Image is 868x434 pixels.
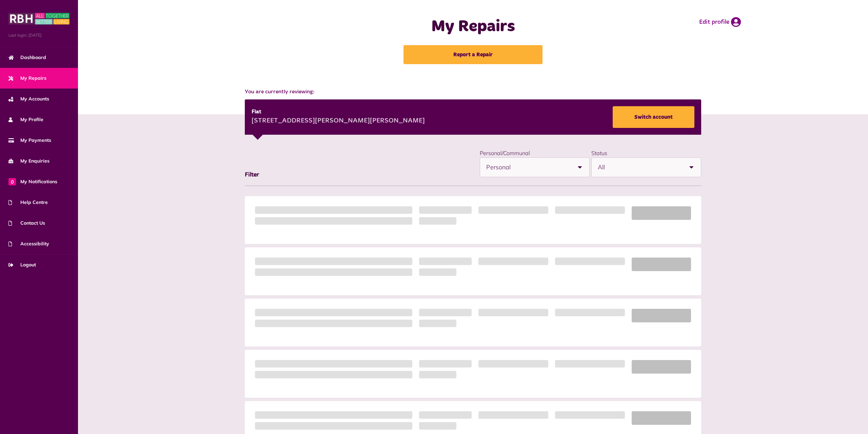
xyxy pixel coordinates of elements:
[252,116,425,126] div: [STREET_ADDRESS][PERSON_NAME][PERSON_NAME]
[8,12,70,25] img: MyRBH
[8,54,46,61] span: Dashboard
[8,199,48,206] span: Help Centre
[8,95,49,102] span: My Accounts
[8,116,43,123] span: My Profile
[245,88,702,96] span: You are currently reviewing:
[8,157,50,165] span: My Enquiries
[8,32,70,38] span: Last login: [DATE]
[8,261,36,268] span: Logout
[8,220,45,227] span: Contact Us
[613,106,694,128] a: Switch account
[337,17,609,37] h1: My Repairs
[8,75,46,82] span: My Repairs
[8,178,57,185] span: My Notifications
[8,137,51,144] span: My Payments
[8,240,49,247] span: Accessibility
[8,178,16,185] span: 0
[699,17,741,27] a: Edit profile
[403,45,542,64] a: Report a Repair
[252,108,425,116] div: Flat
